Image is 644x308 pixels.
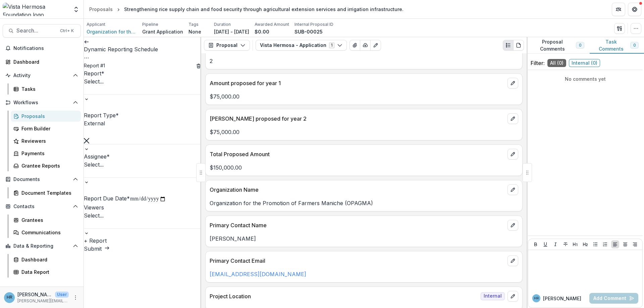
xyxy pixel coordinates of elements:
[7,295,12,300] div: Hannah Roosendaal
[21,150,75,157] div: Payments
[255,28,269,35] p: $0.00
[55,292,69,298] p: User
[531,59,545,67] p: Filter:
[210,164,518,172] p: $150,000.00
[210,150,505,158] p: Total Proposed Amount
[513,40,524,51] button: PDF view
[581,240,589,248] button: Heading 2
[11,135,81,146] a: Reviewers
[13,177,70,182] span: Documents
[21,113,75,120] div: Proposals
[210,115,505,123] p: [PERSON_NAME] proposed for year 2
[84,77,201,85] div: Select...
[256,40,347,51] button: Vista Hermosa - Application1
[507,184,518,195] button: edit
[11,148,81,159] a: Payments
[3,43,81,54] button: Notifications
[210,257,505,265] p: Primary Contact Email
[13,204,70,209] span: Contacts
[255,21,289,27] p: Awarded Amount
[210,57,518,65] p: 2
[11,123,81,134] a: Form Builder
[13,58,75,65] div: Dashboard
[11,160,81,171] a: Grantee Reports
[124,6,404,13] div: Strengthening rice supply chain and food security through agricultural extension services and irr...
[210,221,505,229] p: Primary Contact Name
[84,153,110,160] label: Assignee
[611,240,619,248] button: Align Left
[11,187,81,198] a: Document Templates
[507,220,518,231] button: edit
[631,240,639,248] button: Align Right
[3,56,81,67] a: Dashboard
[17,298,69,304] p: [PERSON_NAME][EMAIL_ADDRESS][DOMAIN_NAME]
[507,78,518,88] button: edit
[3,97,81,108] button: Open Workflows
[210,186,505,194] p: Organization Name
[551,240,559,248] button: Italicize
[210,292,478,300] p: Project Location
[590,37,644,54] button: Task Comments
[210,199,518,207] p: Organization for the Promotion of Farmers Maniche (OPAGMA)
[84,195,130,202] label: Report Due Date
[13,46,78,51] span: Notifications
[601,240,609,248] button: Ordered List
[84,119,201,127] div: External
[527,37,590,54] button: Proposal Comments
[17,291,52,298] p: [PERSON_NAME]
[11,111,81,122] a: Proposals
[531,75,640,82] p: No comments yet
[21,137,75,144] div: Reviewers
[84,237,107,245] button: + Report
[547,59,566,67] span: All ( 0 )
[579,43,581,48] span: 0
[3,241,81,251] button: Open Data & Reporting
[87,21,105,27] p: Applicant
[84,45,201,53] h3: Dynamic Reporting Schedule
[84,112,119,119] label: Report Type
[16,27,56,34] span: Search...
[3,70,81,81] button: Open Activity
[507,255,518,266] button: edit
[204,40,250,51] button: Proposal
[541,240,549,248] button: Underline
[214,21,231,27] p: Duration
[84,53,89,61] button: Options
[210,79,505,87] p: Amount proposed for year 1
[196,61,201,69] button: delete
[21,268,75,275] div: Data Report
[84,62,105,69] p: Report # 1
[3,201,81,212] button: Open Contacts
[71,3,81,16] button: Open entity switcher
[142,21,158,27] p: Pipeline
[87,4,406,14] nav: breadcrumb
[210,128,518,136] p: $75,000.00
[11,254,81,265] a: Dashboard
[621,240,629,248] button: Align Center
[21,217,75,224] div: Grantees
[11,266,81,278] a: Data Report
[84,211,201,220] div: Select...
[543,295,581,302] p: [PERSON_NAME]
[507,149,518,160] button: edit
[633,43,636,48] span: 0
[503,40,514,51] button: Plaintext view
[591,240,599,248] button: Bullet List
[3,3,69,16] img: Vista Hermosa Foundation logo
[589,293,638,304] button: Add Comment
[3,174,81,185] button: Open Documents
[21,189,75,196] div: Document Templates
[59,27,75,35] div: Ctrl + K
[294,28,323,35] p: SUB-00025
[87,28,137,35] a: Organization for the Promotion of Farmers Maniche (OPAGMA)
[569,59,600,67] span: Internal ( 0 )
[84,136,201,144] div: Clear selected options
[21,125,75,132] div: Form Builder
[21,162,75,169] div: Grantee Reports
[84,245,110,253] button: Submit
[13,100,70,106] span: Workflows
[507,291,518,302] button: edit
[532,240,540,248] button: Bold
[210,235,518,243] p: [PERSON_NAME]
